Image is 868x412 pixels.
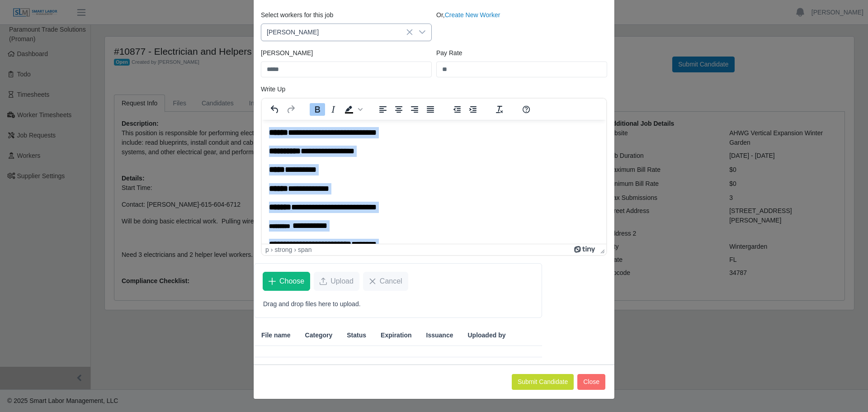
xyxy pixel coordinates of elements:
button: Undo [267,103,283,116]
body: Rich Text Area. Press ALT-0 for help. [7,7,337,271]
span: Jose Valdivieso Hernandez [261,24,413,41]
span: Uploaded by [467,331,505,340]
button: Bold [310,103,325,116]
button: Redo [283,103,298,116]
p: Drag and drop files here to upload. [263,299,533,309]
div: Background color Black [341,103,364,116]
button: Align right [407,103,422,116]
div: Or, [434,10,609,41]
button: Align left [375,103,391,116]
label: Write Up [261,85,285,94]
button: Choose [263,272,310,291]
button: Submit Candidate [512,374,574,390]
a: Powered by Tiny [574,246,597,253]
div: › [271,246,273,253]
span: Expiration [381,331,411,340]
button: Decrease indent [449,103,465,116]
span: Issuance [426,331,453,340]
label: Pay Rate [436,48,462,58]
button: Cancel [363,272,408,291]
iframe: Rich Text Area [262,120,606,244]
span: Upload [330,276,354,287]
button: Italic [325,103,341,116]
span: File name [261,331,291,340]
span: Category [305,331,333,340]
label: [PERSON_NAME] [261,48,313,58]
span: Cancel [380,276,402,287]
div: strong [274,246,292,253]
button: Help [519,103,534,116]
div: Press the Up and Down arrow keys to resize the editor. [597,244,606,255]
span: Status [347,331,366,340]
div: › [294,246,296,253]
span: Choose [279,276,304,287]
button: Increase indent [465,103,481,116]
button: Close [577,374,605,390]
div: p [265,246,269,253]
div: span [298,246,311,253]
button: Justify [423,103,438,116]
button: Clear formatting [492,103,507,116]
button: Upload [314,272,359,291]
button: Align center [391,103,406,116]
